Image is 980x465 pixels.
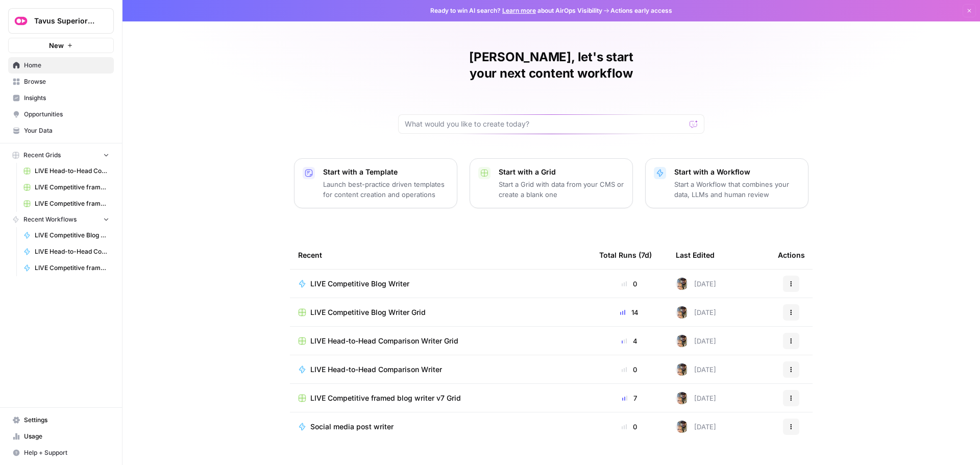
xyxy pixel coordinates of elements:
input: What would you like to create today? [405,119,685,129]
a: Usage [8,428,114,445]
a: LIVE Head-to-Head Comparison Writer Grid [19,163,114,179]
button: Workspace: Tavus Superiority [8,8,114,34]
img: 75men5xajoha24slrmvs4mz46cue [676,421,688,433]
span: Settings [24,415,109,425]
span: LIVE Competitive Blog Writer [310,279,409,289]
span: Recent Grids [23,151,61,160]
img: 75men5xajoha24slrmvs4mz46cue [676,392,688,404]
span: Home [24,61,109,70]
a: Learn more [502,7,536,14]
div: Recent [298,241,583,269]
div: [DATE] [676,392,716,404]
a: LIVE Competitive Blog Writer [19,227,114,243]
div: 0 [599,279,659,289]
span: LIVE Competitive Blog Writer [35,231,109,240]
a: LIVE Head-to-Head Comparison Writer Grid [298,336,583,346]
p: Launch best-practice driven templates for content creation and operations [323,179,449,200]
p: Start with a Grid [499,167,624,177]
a: LIVE Head-to-Head Comparison Writer [298,364,583,375]
button: Recent Workflows [8,212,114,227]
div: 4 [599,336,659,346]
div: 7 [599,393,659,403]
span: Usage [24,432,109,441]
img: 75men5xajoha24slrmvs4mz46cue [676,335,688,347]
div: [DATE] [676,421,716,433]
a: Your Data [8,123,114,139]
span: Ready to win AI search? about AirOps Visibility [430,6,602,15]
a: LIVE Head-to-Head Comparison Writer [19,243,114,260]
span: Help + Support [24,448,109,457]
h1: [PERSON_NAME], let's start your next content workflow [398,49,704,82]
button: Help + Support [8,445,114,461]
span: LIVE Head-to-Head Comparison Writer [310,364,442,375]
p: Start with a Template [323,167,449,177]
a: Social media post writer [298,422,583,432]
a: LIVE Competitive framed blog writer v7 [19,260,114,276]
img: Tavus Superiority Logo [12,12,30,30]
span: LIVE Head-to-Head Comparison Writer [35,247,109,256]
img: 75men5xajoha24slrmvs4mz46cue [676,306,688,319]
p: Start a Workflow that combines your data, LLMs and human review [674,179,800,200]
div: 0 [599,364,659,375]
a: Browse [8,74,114,90]
span: LIVE Competitive framed blog writer v7 Grid [310,393,461,403]
div: [DATE] [676,335,716,347]
span: LIVE Competitive Blog Writer Grid [310,307,426,317]
button: Start with a TemplateLaunch best-practice driven templates for content creation and operations [294,158,457,208]
a: Home [8,57,114,74]
div: Total Runs (7d) [599,241,652,269]
span: Opportunities [24,110,109,119]
button: New [8,38,114,53]
span: LIVE Head-to-Head Comparison Writer Grid [35,166,109,176]
span: LIVE Competitive framed blog writer v6 Grid (1) [35,183,109,192]
div: Actions [778,241,805,269]
span: LIVE Competitive framed blog writer v7 Grid [35,199,109,208]
span: LIVE Head-to-Head Comparison Writer Grid [310,336,458,346]
div: [DATE] [676,363,716,376]
span: Your Data [24,126,109,135]
div: [DATE] [676,306,716,319]
a: Settings [8,412,114,428]
span: Actions early access [610,6,672,15]
a: LIVE Competitive framed blog writer v7 Grid [19,195,114,212]
button: Start with a WorkflowStart a Workflow that combines your data, LLMs and human review [645,158,808,208]
span: Tavus Superiority [34,16,96,26]
div: [DATE] [676,278,716,290]
a: LIVE Competitive Blog Writer [298,279,583,289]
span: Recent Workflows [23,215,77,224]
img: 75men5xajoha24slrmvs4mz46cue [676,363,688,376]
span: LIVE Competitive framed blog writer v7 [35,263,109,273]
p: Start with a Workflow [674,167,800,177]
div: 0 [599,422,659,432]
a: LIVE Competitive framed blog writer v7 Grid [298,393,583,403]
span: Insights [24,93,109,103]
span: Social media post writer [310,422,394,432]
button: Start with a GridStart a Grid with data from your CMS or create a blank one [470,158,633,208]
a: Insights [8,90,114,106]
p: Start a Grid with data from your CMS or create a blank one [499,179,624,200]
div: Last Edited [676,241,715,269]
span: New [49,40,64,51]
a: LIVE Competitive Blog Writer Grid [298,307,583,317]
img: 75men5xajoha24slrmvs4mz46cue [676,278,688,290]
span: Browse [24,77,109,86]
div: 14 [599,307,659,317]
button: Recent Grids [8,148,114,163]
a: Opportunities [8,106,114,123]
a: LIVE Competitive framed blog writer v6 Grid (1) [19,179,114,195]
